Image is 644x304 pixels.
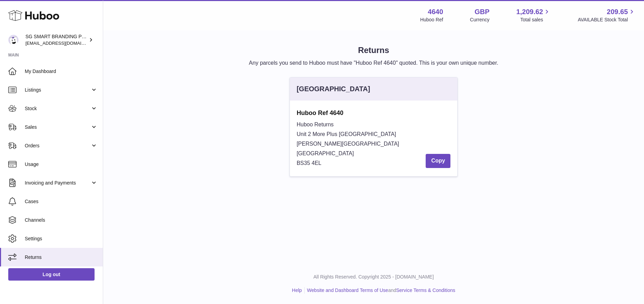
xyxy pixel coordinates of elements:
[297,122,334,127] span: Huboo Returns
[25,235,98,242] span: Settings
[474,7,489,17] strong: GBP
[297,141,399,147] span: [PERSON_NAME][GEOGRAPHIC_DATA]
[25,33,87,46] div: SG SMART BRANDING PTE. LTD.
[516,7,551,23] a: 1,209.62 Total sales
[25,105,90,112] span: Stock
[109,274,638,280] p: All Rights Reserved. Copyright 2025 - [DOMAIN_NAME]
[25,87,90,93] span: Listings
[520,17,551,23] span: Total sales
[114,45,633,56] h1: Returns
[428,7,443,17] strong: 4640
[516,7,543,17] span: 1,209.62
[297,84,370,94] div: [GEOGRAPHIC_DATA]
[307,287,388,293] a: Website and Dashboard Terms of Use
[297,150,354,156] span: [GEOGRAPHIC_DATA]
[8,268,95,281] a: Log out
[297,109,451,117] strong: Huboo Ref 4640
[297,131,396,137] span: Unit 2 More Plus [GEOGRAPHIC_DATA]
[8,35,19,45] img: uktopsmileshipping@gmail.com
[25,143,90,149] span: Orders
[420,17,443,23] div: Huboo Ref
[470,17,490,23] div: Currency
[25,180,90,186] span: Invoicing and Payments
[25,40,101,46] span: [EMAIL_ADDRESS][DOMAIN_NAME]
[426,154,450,168] button: Copy
[578,7,636,23] a: 209.65 AVAILABLE Stock Total
[396,287,455,293] a: Service Terms & Conditions
[25,198,98,205] span: Cases
[607,7,628,17] span: 209.65
[297,160,321,166] span: BS35 4EL
[305,287,455,294] li: and
[578,17,636,23] span: AVAILABLE Stock Total
[25,124,90,130] span: Sales
[25,217,98,223] span: Channels
[292,287,302,293] a: Help
[114,59,633,67] p: Any parcels you send to Huboo must have "Huboo Ref 4640" quoted. This is your own unique number.
[25,161,98,168] span: Usage
[25,68,98,75] span: My Dashboard
[25,254,98,261] span: Returns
